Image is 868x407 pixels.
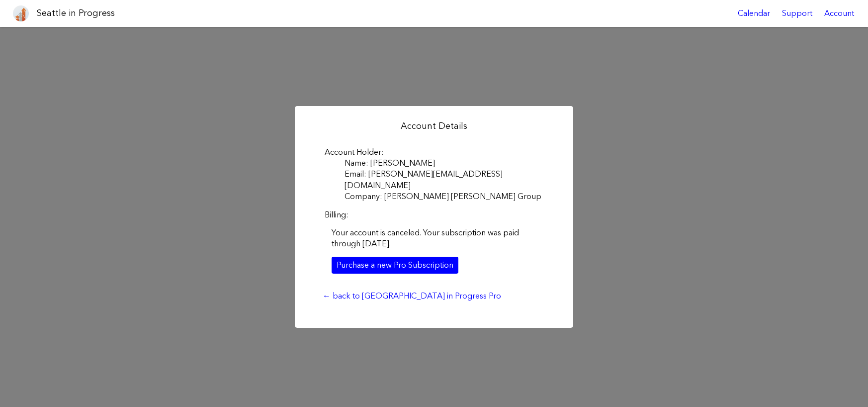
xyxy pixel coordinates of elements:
[325,209,543,220] dt: Billing
[325,147,543,158] dt: Account Holder
[332,257,458,274] a: Purchase a new Pro Subscription
[318,120,550,132] h2: Account Details
[345,158,543,169] dd: Name: [PERSON_NAME]
[332,227,536,250] p: Your account is canceled. Your subscription was paid through [DATE].
[345,169,543,191] dd: Email: [PERSON_NAME][EMAIL_ADDRESS][DOMAIN_NAME]
[345,191,543,202] dd: Company: [PERSON_NAME] [PERSON_NAME] Group
[13,5,29,21] img: favicon-96x96.png
[318,288,506,305] a: ← back to [GEOGRAPHIC_DATA] in Progress Pro
[37,7,115,19] h1: Seattle in Progress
